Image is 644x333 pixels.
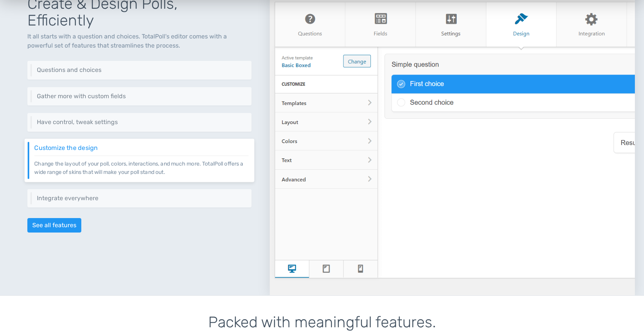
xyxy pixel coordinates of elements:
[37,195,246,202] h6: Integrate everywhere
[37,201,246,202] p: Integrate your poll virtually everywhere on your website or even externally through an embed code.
[34,155,248,176] p: Change the layout of your poll, colors, interactions, and much more. TotalPoll offers a wide rang...
[27,218,81,233] a: See all features
[27,32,252,50] p: It all starts with a question and choices. TotalPoll's editor comes with a powerful set of featur...
[37,93,246,100] h6: Gather more with custom fields
[34,145,248,151] h6: Customize the design
[37,73,246,74] p: Add one or as many questions as you need. Furthermore, add all kinds of choices, including image,...
[37,99,246,100] p: Add custom fields to gather more information about the voter. TotalPoll supports five field types...
[37,67,246,73] h6: Questions and choices
[37,119,246,126] h6: Have control, tweak settings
